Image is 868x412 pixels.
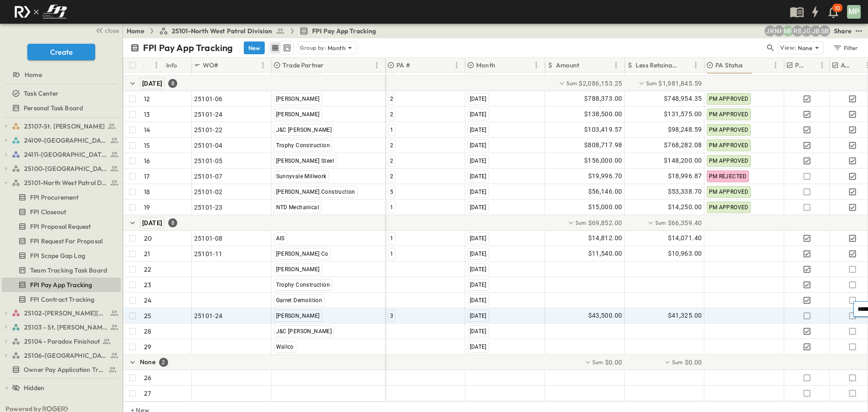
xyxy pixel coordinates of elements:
p: 19 [144,203,150,212]
span: $0.00 [605,358,622,367]
p: 28 [144,327,151,336]
span: $15,000.00 [588,202,622,212]
div: Josh Gille (jgille@fpibuilders.com) [801,26,812,36]
span: 1 [390,251,393,257]
span: [PERSON_NAME] [276,266,320,273]
span: [PERSON_NAME] Construction [276,189,355,195]
span: [DATE] [142,80,162,87]
p: 25 [144,311,151,320]
nav: breadcrumbs [127,26,382,36]
button: Sort [221,60,231,70]
span: Sunnyvale Millwork [276,173,327,180]
div: 25106-St. Andrews Parking Lottest [2,348,121,363]
span: $103,419.57 [584,124,622,135]
span: 25101-08 [194,234,223,243]
button: Sort [809,60,819,70]
p: 15 [144,141,150,150]
span: [PERSON_NAME] Steel [276,158,334,164]
div: Share [834,26,852,36]
span: close [105,26,119,35]
a: Personal Task Board [2,102,119,114]
span: PM APPROVED [709,96,749,102]
span: [DATE] [470,173,487,180]
span: FPI Request For Proposal [30,237,103,246]
a: 23107-St. [PERSON_NAME] [12,120,119,133]
span: 2 [390,96,393,102]
span: 1 [390,204,393,211]
span: $1,981,845.59 [658,79,702,88]
span: [DATE] [470,282,487,288]
span: [DATE] [470,266,487,273]
span: J&C [PERSON_NAME] [276,127,332,133]
span: 25101-22 [194,125,223,134]
div: Nila Hutcheson (nhutcheson@fpibuilders.com) [774,26,785,36]
span: 1 [390,127,393,133]
button: Menu [257,60,268,71]
span: 25101-05 [194,156,223,165]
a: FPI Closeout [2,206,119,218]
span: 25101-04 [194,141,223,150]
a: FPI Proposal Request [2,220,119,233]
span: PM APPROVED [709,204,749,211]
span: 25101-11 [194,249,223,258]
p: PA # [396,61,410,70]
p: 27 [144,389,151,398]
a: FPI Request For Proposal [2,235,119,247]
div: 8 [168,79,177,88]
span: NTD Mechanical [276,204,319,211]
div: 2 [159,358,168,367]
span: 2 [390,158,393,164]
span: 25103 - St. [PERSON_NAME] Phase 2 [24,323,108,332]
span: Trophy Construction [276,282,330,288]
span: $43,500.00 [588,310,622,321]
span: Hidden [24,383,44,392]
span: Personal Task Board [24,103,83,113]
span: PM APPROVED [709,142,749,149]
span: [DATE] [470,142,487,149]
span: FPI Contract Tracking [30,295,95,304]
div: 23107-St. [PERSON_NAME]test [2,119,121,134]
p: View: [780,43,796,53]
a: Home [2,68,119,81]
p: None [140,357,155,366]
p: WO# [203,61,219,70]
span: 2 [390,111,393,118]
span: $11,540.00 [588,248,622,259]
span: Trophy Construction [276,142,330,149]
div: Info [164,58,192,72]
div: table view [268,41,294,55]
p: None [798,43,812,52]
span: 23107-St. [PERSON_NAME] [24,122,105,131]
div: 25103 - St. [PERSON_NAME] Phase 2test [2,320,121,335]
button: Sort [145,60,155,70]
span: 25100-Vanguard Prep School [24,164,108,173]
div: 24109-St. Teresa of Calcutta Parish Halltest [2,133,121,148]
span: $18,996.87 [668,171,702,181]
p: 26 [144,373,151,382]
p: Month [476,61,495,70]
span: $148,200.00 [664,155,702,166]
span: $14,812.00 [588,233,622,243]
a: 24111-[GEOGRAPHIC_DATA] [12,148,119,161]
a: 25100-Vanguard Prep School [12,162,119,175]
button: Sort [680,60,690,70]
div: Team Tracking Task Boardtest [2,263,121,278]
span: $156,000.00 [584,155,622,166]
p: 24 [144,296,151,305]
div: # [142,58,164,72]
span: [DATE] [470,297,487,304]
div: Regina Barnett (rbarnett@fpibuilders.com) [792,26,803,36]
button: Menu [151,60,162,71]
a: FPI Procurement [2,191,119,204]
button: close [92,24,121,36]
span: PM APPROVED [709,189,749,195]
span: Task Center [24,89,58,98]
p: 13 [144,110,150,119]
span: 2 [390,142,393,149]
span: 2 [390,173,393,180]
span: $98,248.59 [668,124,702,135]
span: [DATE] [470,328,487,335]
a: 25106-St. Andrews Parking Lot [12,349,119,362]
a: 25103 - St. [PERSON_NAME] Phase 2 [12,321,119,334]
div: Info [166,52,177,78]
